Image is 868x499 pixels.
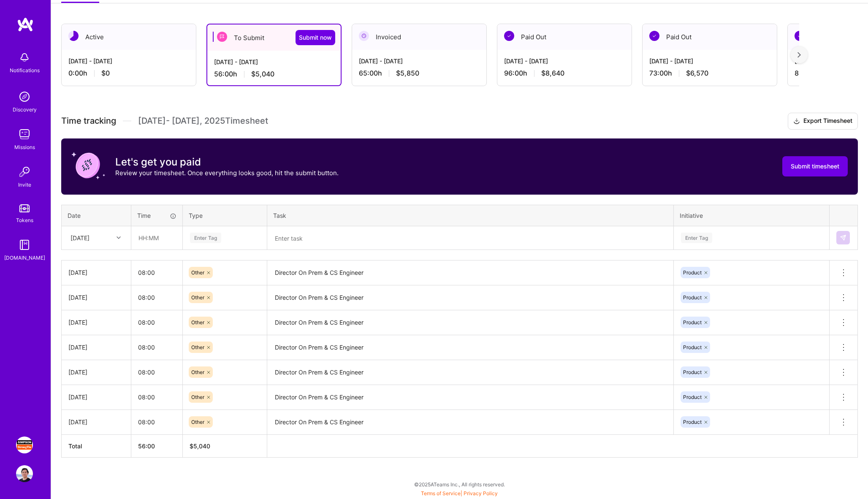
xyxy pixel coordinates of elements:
div: [DATE] - [DATE] [214,57,334,66]
span: $8,640 [541,69,564,78]
img: teamwork [16,126,33,143]
th: Task [267,205,674,226]
div: Time [137,211,176,220]
span: Other [191,419,204,425]
span: $ 5,040 [190,442,210,450]
span: Submit timesheet [791,162,839,171]
img: discovery [16,88,33,105]
a: Simpson Strong-Tie: Product Manager TY [14,437,35,453]
span: Product [683,419,702,425]
span: Other [191,394,204,400]
img: right [797,52,801,58]
span: Other [191,294,204,301]
th: Type [183,205,267,226]
i: icon Chevron [117,236,121,240]
span: $5,040 [251,70,274,79]
div: [DATE] [71,233,90,242]
div: Missions [14,143,35,152]
div: Enter Tag [681,231,712,244]
i: icon Download [793,117,800,126]
img: coin [71,149,105,182]
span: Product [683,294,702,301]
input: HH:MM [131,311,182,334]
button: Export Timesheet [788,113,858,130]
a: Terms of Service [421,490,461,496]
img: logo [17,17,34,32]
textarea: Director On Prem & CS Engineer [268,311,673,334]
a: Privacy Policy [464,490,498,496]
span: Other [191,369,204,375]
span: $6,570 [686,69,708,78]
span: $5,850 [396,69,419,78]
div: Discovery [13,105,37,114]
input: HH:MM [132,227,182,249]
span: Product [683,344,702,350]
div: © 2025 ATeams Inc., All rights reserved. [51,474,868,495]
textarea: Director On Prem & CS Engineer [268,386,673,409]
img: To Submit [217,32,227,42]
h3: Let's get you paid [115,156,339,168]
img: tokens [19,204,30,212]
input: HH:MM [131,261,182,284]
textarea: Director On Prem & CS Engineer [268,361,673,384]
img: User Avatar [16,465,33,482]
div: [DATE] [68,418,124,426]
div: [DATE] [68,293,124,302]
th: 56:00 [131,434,183,457]
textarea: Director On Prem & CS Engineer [268,336,673,359]
span: $0 [101,69,110,78]
span: Product [683,369,702,375]
span: [DATE] - [DATE] , 2025 Timesheet [138,116,268,126]
div: [DATE] [68,268,124,277]
img: Paid Out [649,31,659,41]
textarea: Director On Prem & CS Engineer [268,286,673,309]
div: [DATE] - [DATE] [359,57,480,65]
div: Initiative [680,211,823,220]
div: Invite [18,180,31,189]
div: Active [62,24,196,50]
div: [DATE] - [DATE] [649,57,770,65]
img: Simpson Strong-Tie: Product Manager TY [16,437,33,453]
span: Other [191,269,204,276]
th: Date [62,205,131,226]
div: [DATE] [68,318,124,327]
textarea: Director On Prem & CS Engineer [268,411,673,434]
span: Product [683,394,702,400]
img: Invite [16,163,33,180]
div: [DATE] [68,393,124,401]
textarea: Director On Prem & CS Engineer [268,261,673,285]
a: User Avatar [14,465,35,482]
img: Paid Out [795,31,805,41]
div: 73:00 h [649,69,770,78]
img: Active [68,31,79,41]
input: HH:MM [131,411,182,433]
span: Time tracking [61,116,116,126]
img: Invoiced [359,31,369,41]
button: Submit now [296,30,335,45]
button: Submit timesheet [782,156,848,176]
th: Total [62,434,131,457]
div: To Submit [207,24,341,51]
img: bell [16,49,33,66]
div: Invoiced [352,24,486,50]
div: [DATE] - [DATE] [68,57,189,65]
span: Other [191,344,204,350]
div: Tokens [16,216,33,225]
div: [DATE] [68,368,124,377]
input: HH:MM [131,386,182,408]
input: HH:MM [131,361,182,383]
span: | [421,490,498,496]
img: Paid Out [504,31,514,41]
div: 56:00 h [214,70,334,79]
div: 0:00 h [68,69,189,78]
div: Notifications [10,66,40,75]
input: HH:MM [131,336,182,358]
div: Paid Out [497,24,632,50]
img: guide book [16,236,33,253]
span: Product [683,269,702,276]
span: Product [683,319,702,325]
div: Paid Out [643,24,777,50]
div: [DATE] - [DATE] [504,57,625,65]
span: Submit now [299,33,332,42]
div: 65:00 h [359,69,480,78]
